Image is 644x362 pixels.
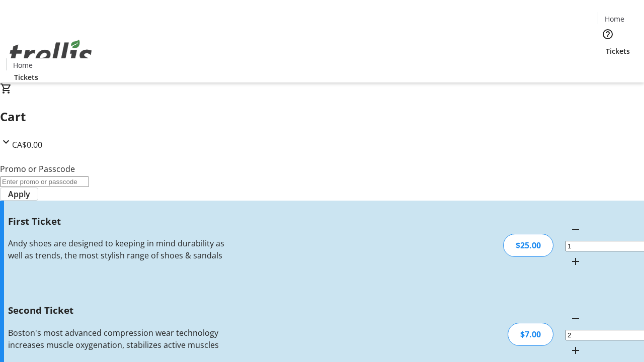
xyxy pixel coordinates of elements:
span: Home [13,60,33,70]
button: Help [598,24,618,44]
a: Home [598,14,630,24]
button: Decrement by one [566,308,586,328]
span: CA$0.00 [12,139,42,150]
span: Home [605,14,624,24]
img: Orient E2E Organization Zk2cuvdVaT's Logo [6,29,96,79]
div: Andy shoes are designed to keeping in mind durability as well as trends, the most stylish range o... [8,237,228,261]
a: Home [7,60,39,70]
button: Cart [598,56,618,76]
span: Tickets [606,46,630,56]
button: Increment by one [566,340,586,360]
h3: First Ticket [8,214,228,228]
div: $25.00 [503,234,553,257]
a: Tickets [598,46,638,56]
h3: Second Ticket [8,303,228,317]
button: Increment by one [566,251,586,271]
a: Tickets [6,72,46,82]
span: Apply [8,188,30,200]
span: Tickets [14,72,38,82]
button: Decrement by one [566,219,586,239]
div: $7.00 [508,323,553,346]
div: Boston's most advanced compression wear technology increases muscle oxygenation, stabilizes activ... [8,327,228,351]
